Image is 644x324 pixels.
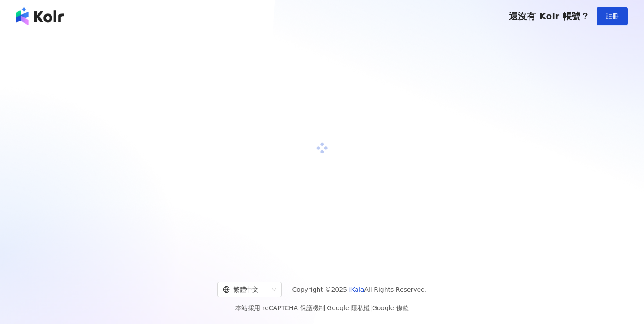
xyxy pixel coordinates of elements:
[327,304,370,311] a: Google 隱私權
[16,7,64,25] img: logo
[235,303,408,313] span: 本站採用 reCAPTCHA 保護機制
[349,286,364,293] a: iKala
[292,284,427,295] span: Copyright © 2025 All Rights Reserved.
[223,282,268,297] div: 繁體中文
[372,304,409,311] a: Google 條款
[325,304,327,311] span: |
[370,304,372,311] span: |
[509,11,589,21] span: 還沒有 Kolr 帳號？
[597,7,628,25] button: 註冊
[606,13,619,20] span: 註冊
